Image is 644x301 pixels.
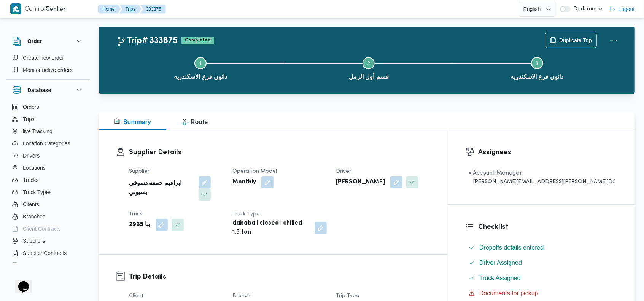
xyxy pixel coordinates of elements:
[232,178,256,187] b: Monthly
[12,86,84,95] button: Database
[466,287,618,299] button: Documents for pickup
[9,247,87,259] button: Supplier Contracts
[27,37,42,46] h3: Order
[129,220,150,229] b: 2965 ببا
[23,248,67,258] span: Supplier Contracts
[140,5,166,14] button: 333875
[349,72,389,81] span: قسم أول الرمل
[23,236,45,245] span: Suppliers
[9,125,87,137] button: live Tracking
[9,101,87,113] button: Orders
[466,242,618,254] button: Dropoffs details entered
[510,72,564,81] span: دانون فرع الاسكندريه
[23,151,40,160] span: Drivers
[9,259,87,271] button: Devices
[23,163,46,172] span: Locations
[12,37,84,46] button: Order
[559,36,592,45] span: Duplicate Trip
[23,65,73,75] span: Monitor active orders
[478,147,618,158] h3: Assignees
[9,64,87,76] button: Monitor active orders
[8,271,32,293] iframe: chat widget
[10,3,21,14] img: X8yXhbKr1z7QwAAAABJRU5ErkJggg==
[606,2,638,17] button: Logout
[116,48,285,88] button: دانون فرع الاسكندريه
[129,147,431,158] h3: Supplier Details
[232,219,309,237] b: dababa | closed | chilled | 1.5 ton
[336,169,351,174] span: Driver
[336,178,385,187] b: [PERSON_NAME]
[479,258,522,268] span: Driver Assigned
[232,169,277,174] span: Operation Model
[23,102,39,111] span: Orders
[9,174,87,186] button: Trucks
[6,52,90,79] div: Order
[479,260,522,266] span: Driver Assigned
[6,101,90,266] div: Database
[469,178,615,186] div: [PERSON_NAME][EMAIL_ADDRESS][PERSON_NAME][DOMAIN_NAME]
[466,257,618,269] button: Driver Assigned
[9,223,87,235] button: Client Contracts
[466,272,618,284] button: Truck Assigned
[23,127,52,136] span: live Tracking
[9,186,87,198] button: Truck Types
[479,274,521,283] span: Truck Assigned
[545,33,597,48] button: Duplicate Trip
[46,6,66,12] b: Center
[336,293,359,298] span: Trip Type
[23,188,51,197] span: Truck Types
[367,60,370,66] span: 2
[606,33,621,48] button: Actions
[478,222,618,232] h3: Checklist
[9,210,87,223] button: Branches
[23,261,42,270] span: Devices
[129,179,193,197] b: ابراهيم جمعه دسوقي بسيوني
[469,169,615,178] div: • Account Manager
[23,224,61,233] span: Client Contracts
[129,293,144,298] span: Client
[116,36,178,46] h2: Trip# 333875
[129,212,142,217] span: Truck
[23,139,70,148] span: Location Categories
[9,113,87,125] button: Trips
[479,244,544,251] span: Dropoffs details entered
[479,289,538,298] span: Documents for pickup
[232,212,260,217] span: Truck Type
[9,198,87,210] button: Clients
[619,5,635,14] span: Logout
[571,6,603,12] span: Dark mode
[174,72,227,81] span: دانون فرع الاسكندريه
[181,37,214,44] span: Completed
[129,272,431,282] h3: Trip Details
[9,52,87,64] button: Create new order
[9,235,87,247] button: Suppliers
[469,169,615,186] span: • Account Manager abdallah.mohamed@illa.com.eg
[9,162,87,174] button: Locations
[479,243,544,252] span: Dropoffs details entered
[23,212,45,221] span: Branches
[23,53,64,62] span: Create new order
[98,5,121,14] button: Home
[27,86,51,95] h3: Database
[479,275,521,281] span: Truck Assigned
[181,119,208,125] span: Route
[199,60,202,66] span: 1
[9,150,87,162] button: Drivers
[9,137,87,150] button: Location Categories
[23,200,39,209] span: Clients
[114,119,151,125] span: Summary
[23,115,35,124] span: Trips
[232,293,250,298] span: Branch
[23,175,38,185] span: Trucks
[119,5,142,14] button: Trips
[285,48,453,88] button: قسم أول الرمل
[453,48,621,88] button: دانون فرع الاسكندريه
[129,169,149,174] span: Supplier
[185,38,211,43] b: Completed
[479,290,538,296] span: Documents for pickup
[536,60,539,66] span: 3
